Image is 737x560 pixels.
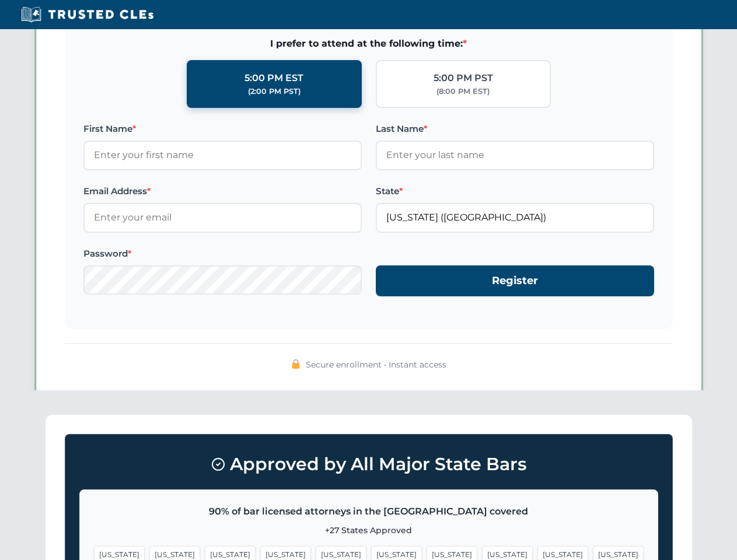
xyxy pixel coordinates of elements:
[376,184,654,198] label: State
[291,359,301,369] img: 🔒
[83,184,362,198] label: Email Address
[18,6,157,23] img: Trusted CLEs
[83,141,362,170] input: Enter your first name
[83,203,362,232] input: Enter your email
[306,358,446,371] span: Secure enrollment • Instant access
[436,86,490,97] div: (8:00 PM EST)
[83,122,362,136] label: First Name
[79,449,658,480] h3: Approved by All Major State Bars
[83,247,362,261] label: Password
[248,86,301,97] div: (2:00 PM PST)
[94,504,644,519] p: 90% of bar licensed attorneys in the [GEOGRAPHIC_DATA] covered
[376,203,654,232] input: Florida (FL)
[434,71,493,86] div: 5:00 PM PST
[244,71,303,86] div: 5:00 PM EST
[376,141,654,170] input: Enter your last name
[83,36,654,51] span: I prefer to attend at the following time:
[94,524,644,537] p: +27 States Approved
[376,122,654,136] label: Last Name
[376,265,654,296] button: Register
